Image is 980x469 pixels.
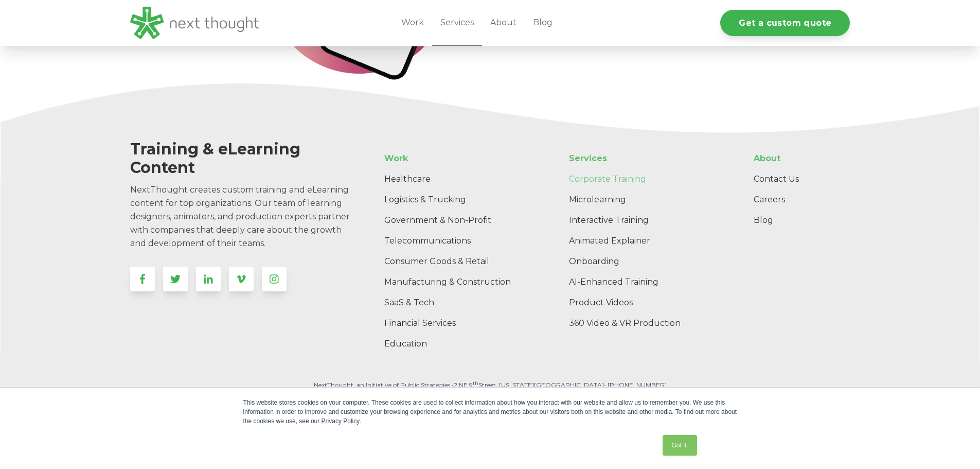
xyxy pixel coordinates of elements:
[663,435,697,456] a: Got it.
[376,148,530,169] a: Work
[376,272,530,292] a: Manufacturing & Construction
[376,231,530,251] a: Telecommunications
[561,292,727,313] a: Product Videos
[376,334,530,354] a: Education
[376,313,530,334] a: Financial Services
[376,251,530,272] a: Consumer Goods & Retail
[130,380,850,390] p: NextThought, an Initiative of Public Strategies • • [PHONE_NUMBER]
[561,272,727,292] a: AI-Enhanced Training
[561,251,727,272] a: Onboarding
[473,380,478,386] sup: th
[561,148,727,334] div: Navigation Menu
[561,313,727,334] a: 360 Video & VR Production
[561,210,727,231] a: Interactive Training
[130,185,350,248] span: NextThought creates custom training and eLearning content for top organizations. Our team of lear...
[561,231,727,251] a: Animated Explainer
[376,189,530,210] a: Logistics & Trucking
[478,381,604,389] span: Street, [US_STATE][GEOGRAPHIC_DATA]
[130,140,300,177] span: Training & eLearning Content
[130,7,259,39] img: LG - NextThought Logo
[376,292,530,313] a: SaaS & Tech
[745,210,850,231] a: Blog
[561,189,727,210] a: Microlearning
[561,148,727,169] a: Services
[376,210,530,231] a: Government & Non-Profit
[376,169,530,189] a: Healthcare
[376,148,493,354] div: Navigation Menu
[243,398,737,426] div: This website stores cookies on your computer. These cookies are used to collect information about...
[745,148,850,231] div: Navigation Menu
[454,381,473,389] span: 2 NE 9
[745,169,850,189] a: Contact Us
[561,169,727,189] a: Corporate Training
[745,148,850,169] a: About
[745,189,850,210] a: Careers
[720,10,850,36] a: Get a custom quote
